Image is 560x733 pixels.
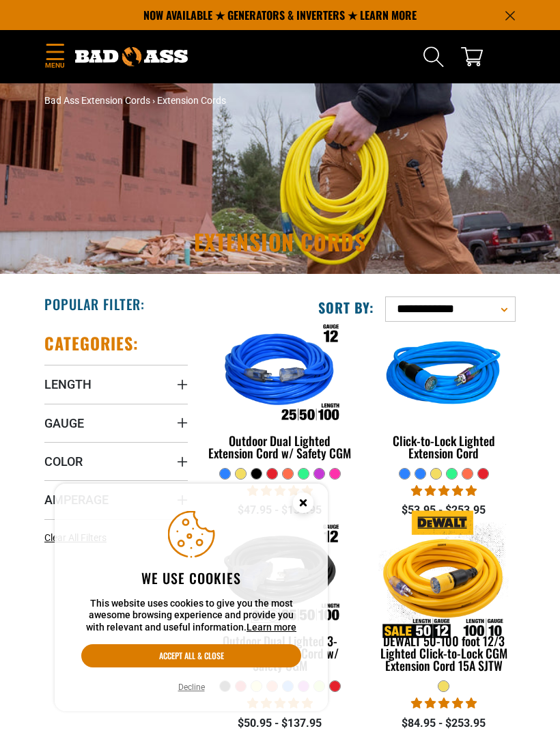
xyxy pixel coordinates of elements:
[372,333,516,467] a: blue Click-to-Lock Lighted Extension Cord
[81,644,301,667] button: Accept all & close
[44,415,84,431] span: Gauge
[81,598,301,634] p: This website uses cookies to give you the most awesome browsing experience and provide you with r...
[372,715,516,732] div: $84.95 - $253.95
[44,376,92,392] span: Length
[372,311,516,441] img: blue
[208,715,352,732] div: $50.95 - $137.95
[247,622,296,633] a: Learn more
[372,434,516,459] div: Click-to-Lock Lighted Extension Cord
[372,533,516,680] a: DEWALT 50-100 foot 12/3 Lighted Click-to-Lock CGM Extension Cord 15A SJTW DEWALT 50-100 foot 12/3...
[208,311,352,441] img: Outdoor Dual Lighted Extension Cord w/ Safety CGM
[44,531,112,545] a: Clear All Filters
[44,365,188,403] summary: Length
[44,404,188,442] summary: Gauge
[44,295,145,313] h2: Popular Filter:
[44,94,516,108] nav: breadcrumbs
[208,533,352,680] a: Outdoor Dual Lighted 3-Outlet Extension Cord w/ Safety CGM Outdoor Dual Lighted 3-Outlet Extensio...
[318,299,374,316] label: Sort by:
[44,454,83,469] span: Color
[157,95,226,106] span: Extension Cords
[55,484,328,712] aside: Cookie Consent
[423,46,445,68] summary: Search
[411,484,477,497] span: 4.87 stars
[208,434,352,459] div: Outdoor Dual Lighted Extension Cord w/ Safety CGM
[372,635,516,672] div: DEWALT 50-100 foot 12/3 Lighted Click-to-Lock CGM Extension Cord 15A SJTW
[44,532,107,543] span: Clear All Filters
[44,333,139,354] h2: Categories:
[372,502,516,518] div: $53.95 - $253.95
[44,231,516,253] h1: Extension Cords
[44,492,109,508] span: Amperage
[44,60,65,70] span: Menu
[44,480,188,518] summary: Amperage
[152,95,155,106] span: ›
[75,47,188,66] img: Bad Ass Extension Cords
[44,442,188,480] summary: Color
[174,680,209,694] button: Decline
[372,511,516,641] img: DEWALT 50-100 foot 12/3 Lighted Click-to-Lock CGM Extension Cord 15A SJTW
[411,697,477,710] span: 4.84 stars
[208,333,352,467] a: Outdoor Dual Lighted Extension Cord w/ Safety CGM Outdoor Dual Lighted Extension Cord w/ Safety CGM
[44,41,65,73] summary: Menu
[44,95,150,106] a: Bad Ass Extension Cords
[81,569,301,587] h2: We use cookies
